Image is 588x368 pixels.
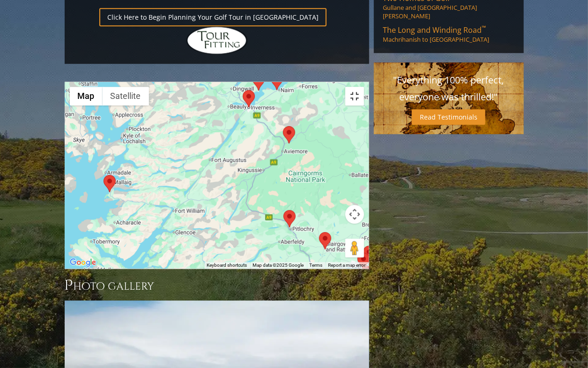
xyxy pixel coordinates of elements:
[253,263,304,268] span: Map data ©2025 Google
[207,262,247,269] button: Keyboard shortcuts
[383,25,514,44] a: The Long and Winding Road™Machrihanish to [GEOGRAPHIC_DATA]
[67,256,98,269] a: Open this area in Google Maps (opens a new window)
[328,263,366,268] a: Report a map error
[65,276,369,295] h3: Photo Gallery
[67,256,98,269] img: Google
[103,87,149,105] button: Show satellite imagery
[310,263,323,268] a: Terms (opens in new tab)
[412,109,485,125] a: Read Testimonials
[482,24,486,32] sup: ™
[383,72,514,105] p: "Everything 100% perfect, everyone was thrilled!"
[383,25,486,35] span: The Long and Winding Road
[345,87,364,105] button: Toggle fullscreen view
[186,26,247,54] img: Hidden Links
[99,8,327,26] a: Click Here to Begin Planning Your Golf Tour in [GEOGRAPHIC_DATA]
[70,87,103,105] button: Show street map
[345,205,364,224] button: Map camera controls
[345,239,364,257] button: Drag Pegman onto the map to open Street View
